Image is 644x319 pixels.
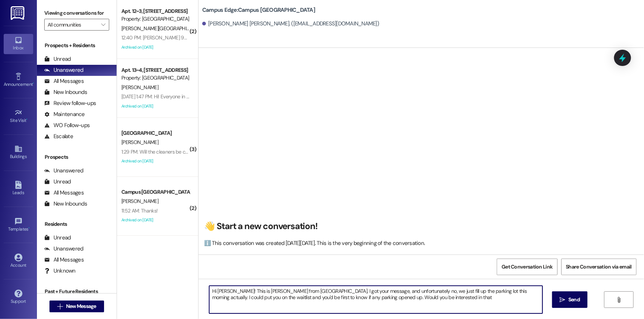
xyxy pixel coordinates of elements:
div: New Inbounds [44,88,87,96]
a: Inbox [4,34,33,54]
button: Send [552,291,588,308]
div: All Messages [44,189,84,197]
div: Apt. 12~3, [STREET_ADDRESS] [121,7,190,15]
div: Unread [44,178,71,186]
button: Get Conversation Link [497,259,557,275]
i:  [616,297,622,303]
a: Templates • [4,215,33,235]
span: Send [568,296,580,304]
b: Campus Edge: Campus [GEOGRAPHIC_DATA] [202,6,315,14]
div: 11:52 AM: Thanks! [121,207,158,214]
div: [PERSON_NAME] [PERSON_NAME]. ([EMAIL_ADDRESS][DOMAIN_NAME]) [202,20,379,28]
div: Escalate [44,133,73,140]
div: ℹ️ This conversation was created [DATE][DATE]. This is the very beginning of the conversation. [204,239,635,247]
div: Unknown [44,267,76,275]
div: All Messages [44,256,84,264]
div: WO Follow-ups [44,122,90,129]
img: ResiDesk Logo [11,6,26,20]
h2: 👋 Start a new conversation! [204,221,635,232]
div: Archived on [DATE] [121,102,190,111]
input: All communities [48,19,97,31]
span: • [27,117,28,122]
span: • [28,225,30,231]
button: New Message [49,301,104,312]
div: Property: [GEOGRAPHIC_DATA] [121,74,190,82]
div: [GEOGRAPHIC_DATA] [121,129,190,137]
span: Share Conversation via email [566,263,632,271]
a: Account [4,251,33,271]
a: Support [4,287,33,307]
a: Site Visit • [4,106,33,126]
div: Archived on [DATE] [121,43,190,52]
div: Archived on [DATE] [121,215,190,225]
div: Unread [44,234,71,242]
i:  [57,304,63,309]
div: Unanswered [44,66,83,74]
div: 12:40 PM: [PERSON_NAME] 9894147212 [EMAIL_ADDRESS][DOMAIN_NAME] [121,34,285,41]
button: Share Conversation via email [561,259,637,275]
div: Apt. 13~4, [STREET_ADDRESS] [121,66,190,74]
i:  [560,297,565,303]
div: Unanswered [44,167,83,175]
span: [PERSON_NAME][GEOGRAPHIC_DATA] [121,25,205,32]
div: Unread [44,55,71,63]
span: [PERSON_NAME] [121,84,158,91]
div: [DATE] 1:47 PM: Hi! Everyone in my apartment is currently gone on a trip. We were wondering if yo... [121,93,470,100]
span: • [33,81,34,86]
div: Property: [GEOGRAPHIC_DATA] [121,15,190,23]
div: Campus [GEOGRAPHIC_DATA] [121,188,190,196]
span: [PERSON_NAME] [121,198,158,204]
div: 1:29 PM: Will the cleaners be coming before [DATE]? I will be moving in my furniture that day and... [121,148,436,155]
div: Prospects + Residents [37,42,117,49]
a: Buildings [4,143,33,162]
div: All Messages [44,77,84,85]
label: Viewing conversations for [44,7,109,19]
span: Get Conversation Link [502,263,552,271]
span: [PERSON_NAME] [121,139,158,146]
div: Prospects [37,153,117,161]
div: New Inbounds [44,200,87,208]
div: Past + Future Residents [37,288,117,295]
div: Maintenance [44,111,85,118]
span: New Message [66,302,96,310]
div: Residents [37,220,117,228]
div: Archived on [DATE] [121,157,190,166]
i:  [101,22,105,28]
div: Review follow-ups [44,99,96,107]
a: Leads [4,179,33,199]
div: Unanswered [44,245,83,253]
textarea: Hi [PERSON_NAME]! This is [PERSON_NAME] from [GEOGRAPHIC_DATA]. I got your message, and unfortuna... [209,286,543,313]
